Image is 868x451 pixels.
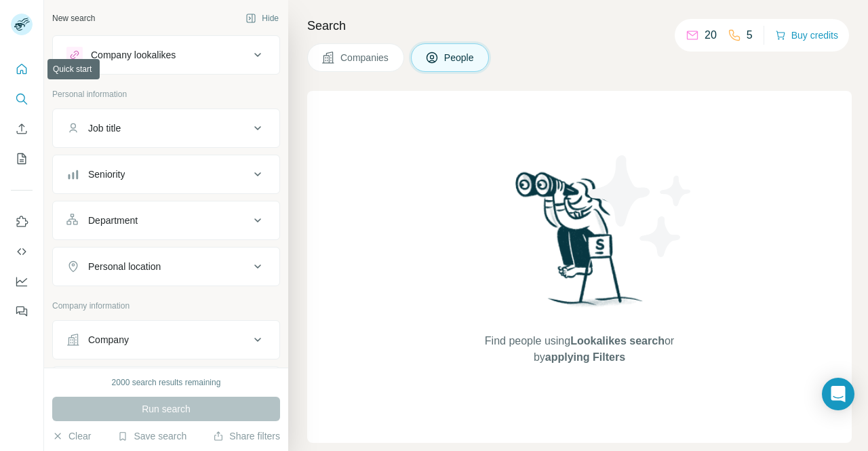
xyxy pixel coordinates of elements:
button: Use Surfe API [11,239,33,264]
img: Surfe Illustration - Stars [580,145,702,267]
span: Lookalikes search [570,335,665,347]
div: Department [88,214,138,227]
span: applying Filters [545,351,625,363]
img: Surfe Illustration - Woman searching with binoculars [509,168,650,319]
button: Buy credits [775,26,838,45]
div: 2000 search results remaining [112,376,221,389]
button: Quick start [11,57,33,81]
button: Share filters [213,429,280,443]
button: Department [53,204,279,237]
button: My lists [11,146,33,171]
div: Open Intercom Messenger [822,378,854,410]
p: Company information [52,300,280,312]
div: Seniority [88,168,125,181]
span: Find people using or by [471,333,688,366]
p: 5 [747,27,753,43]
button: Company lookalikes [53,39,279,71]
button: Dashboard [11,269,33,294]
span: Companies [340,51,390,64]
button: Use Surfe on LinkedIn [11,210,33,234]
h4: Search [307,16,852,35]
p: 20 [705,27,717,43]
div: New search [52,12,95,24]
button: Hide [236,8,288,28]
button: Company [53,323,279,356]
button: Job title [53,112,279,144]
button: Clear [52,429,91,443]
button: Save search [117,429,186,443]
div: Company lookalikes [91,48,176,62]
button: Personal location [53,250,279,283]
div: Company [88,333,129,347]
div: Personal location [88,260,161,273]
span: People [444,51,475,64]
button: Search [11,87,33,111]
button: Seniority [53,158,279,191]
p: Personal information [52,88,280,100]
button: Enrich CSV [11,117,33,141]
button: Feedback [11,299,33,323]
div: Job title [88,121,121,135]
